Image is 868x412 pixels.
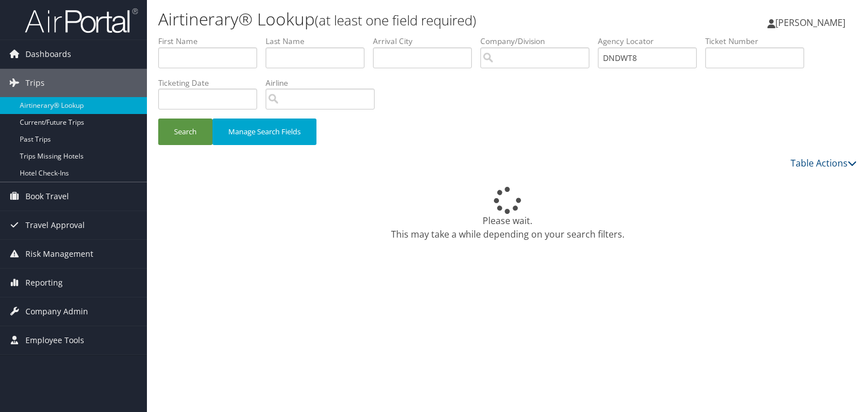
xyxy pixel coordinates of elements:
[775,16,845,29] span: [PERSON_NAME]
[158,77,266,89] label: Ticketing Date
[791,157,857,169] a: Table Actions
[480,36,598,47] label: Company/Division
[158,7,624,31] h1: Airtinerary® Lookup
[158,187,857,241] div: Please wait. This may take a while depending on your search filters.
[25,69,45,97] span: Trips
[598,36,705,47] label: Agency Locator
[25,326,84,354] span: Employee Tools
[266,77,383,89] label: Airline
[315,11,476,29] small: (at least one field required)
[266,36,373,47] label: Last Name
[212,119,316,145] button: Manage Search Fields
[25,297,88,326] span: Company Admin
[158,119,212,145] button: Search
[25,40,71,68] span: Dashboards
[25,269,63,297] span: Reporting
[25,240,93,268] span: Risk Management
[705,36,813,47] label: Ticket Number
[158,36,266,47] label: First Name
[373,36,480,47] label: Arrival City
[25,182,69,211] span: Book Travel
[25,7,138,34] img: airportal-logo.png
[767,6,857,40] a: [PERSON_NAME]
[25,211,85,239] span: Travel Approval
